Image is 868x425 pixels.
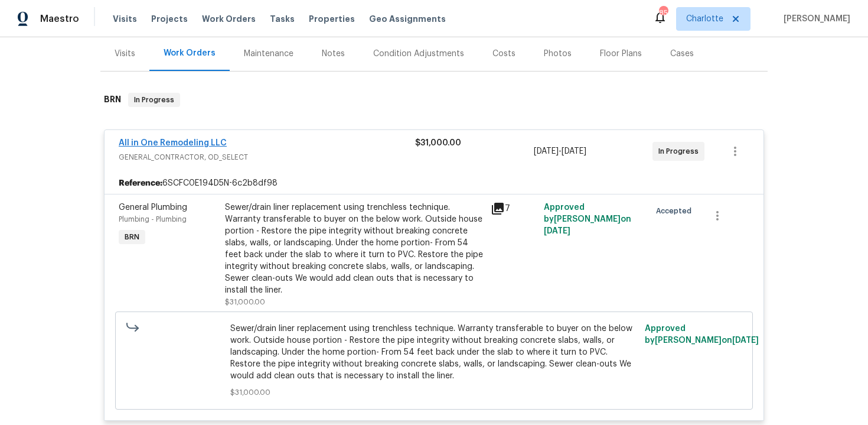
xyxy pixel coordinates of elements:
[225,299,265,306] span: $31,000.00
[119,139,227,147] a: All in One Remodeling LLC
[40,13,79,25] span: Maestro
[656,205,696,217] span: Accepted
[119,216,187,223] span: Plumbing - Plumbing
[686,13,723,25] span: Charlotte
[151,13,188,25] span: Projects
[119,177,162,189] b: Reference:
[129,94,179,106] span: In Progress
[322,48,345,60] div: Notes
[492,48,515,60] div: Costs
[309,13,355,25] span: Properties
[120,231,144,243] span: BRN
[732,336,759,345] span: [DATE]
[534,147,559,155] span: [DATE]
[369,13,446,25] span: Geo Assignments
[115,48,135,60] div: Visits
[119,151,415,163] span: GENERAL_CONTRACTOR, OD_SELECT
[270,15,295,23] span: Tasks
[119,203,187,212] span: General Plumbing
[230,387,638,398] span: $31,000.00
[544,203,631,235] span: Approved by [PERSON_NAME] on
[225,202,484,296] div: Sewer/drain liner replacement using trenchless technique. Warranty transferable to buyer on the b...
[415,139,461,147] span: $31,000.00
[534,145,586,157] span: -
[373,48,464,60] div: Condition Adjustments
[600,48,642,60] div: Floor Plans
[244,48,293,60] div: Maintenance
[544,227,570,235] span: [DATE]
[658,145,703,157] span: In Progress
[544,48,572,60] div: Photos
[562,147,586,155] span: [DATE]
[670,48,694,60] div: Cases
[100,81,768,119] div: BRN In Progress
[659,7,667,19] div: 85
[164,47,216,59] div: Work Orders
[779,13,850,25] span: [PERSON_NAME]
[491,202,537,216] div: 7
[230,323,638,382] span: Sewer/drain liner replacement using trenchless technique. Warranty transferable to buyer on the b...
[113,13,137,25] span: Visits
[645,325,759,345] span: Approved by [PERSON_NAME] on
[104,93,121,107] h6: BRN
[105,173,763,194] div: 6SCFC0E194D5N-6c2b8df98
[202,13,256,25] span: Work Orders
